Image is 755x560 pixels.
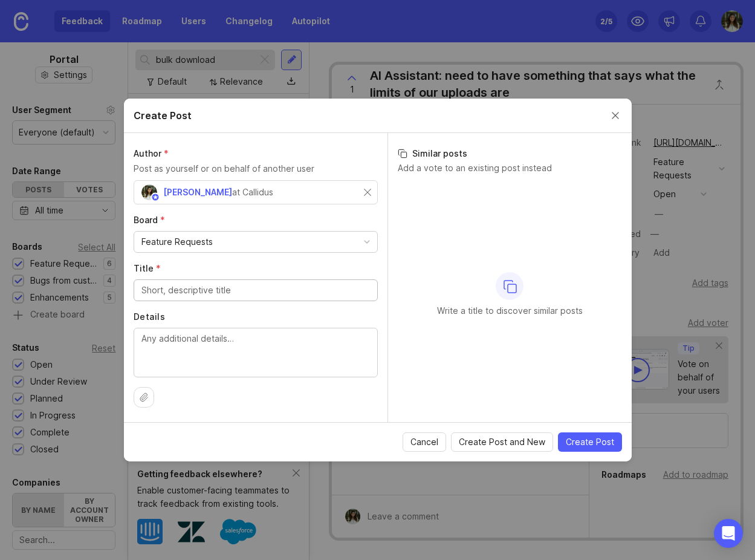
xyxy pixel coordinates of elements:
[134,215,165,225] span: Board (required)
[141,284,370,297] input: Short, descriptive title
[163,187,232,197] span: [PERSON_NAME]
[437,305,583,317] p: Write a title to discover similar posts
[566,436,614,448] span: Create Post
[558,432,622,452] button: Create Post
[398,162,622,174] p: Add a vote to an existing post instead
[141,235,213,249] div: Feature Requests
[451,432,553,452] button: Create Post and New
[398,148,622,160] h3: Similar posts
[714,519,743,548] div: Open Intercom Messenger
[134,263,161,273] span: Title (required)
[403,432,446,452] button: Cancel
[410,436,438,448] span: Cancel
[134,311,378,323] label: Details
[459,436,545,448] span: Create Post and New
[134,162,378,175] p: Post as yourself or on behalf of another user
[134,148,169,158] span: Author (required)
[134,108,192,123] h2: Create Post
[609,109,622,122] button: Close create post modal
[141,184,157,200] img: Sarina Zohdi
[151,193,160,202] img: member badge
[232,186,273,199] div: at Callidus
